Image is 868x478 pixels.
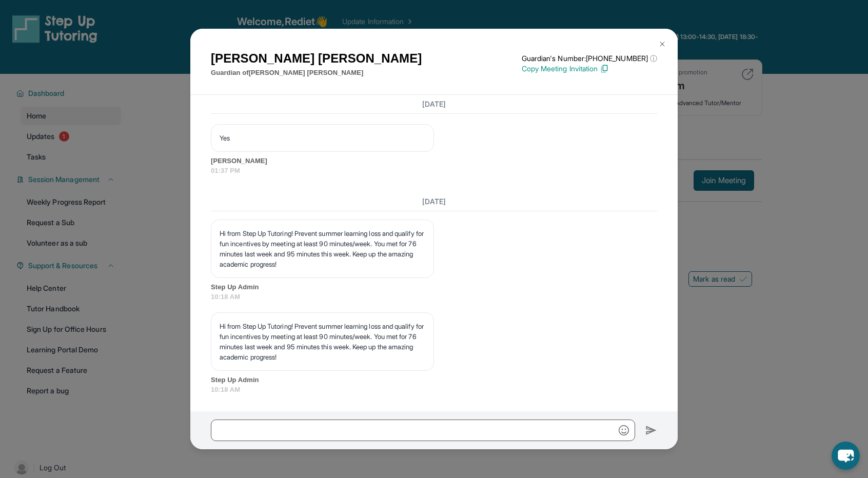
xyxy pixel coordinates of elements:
img: Send icon [645,424,657,436]
span: 01:37 PM [211,166,657,176]
img: Emoji [619,425,629,435]
h1: [PERSON_NAME] [PERSON_NAME] [211,49,422,68]
span: [PERSON_NAME] [211,156,657,166]
p: Guardian's Number: [PHONE_NUMBER] [522,53,657,64]
span: 10:18 AM [211,385,657,395]
p: Hi from Step Up Tutoring! Prevent summer learning loss and qualify for fun incentives by meeting ... [220,321,425,362]
button: chat-button [832,442,860,470]
span: ⓘ [650,53,657,64]
p: Guardian of [PERSON_NAME] [PERSON_NAME] [211,68,422,78]
h3: [DATE] [211,196,657,207]
img: Copy Icon [600,64,609,73]
p: Copy Meeting Invitation [522,64,657,74]
span: Step Up Admin [211,375,657,385]
span: Step Up Admin [211,282,657,292]
span: 10:18 AM [211,292,657,302]
h3: [DATE] [211,99,657,109]
img: Close Icon [658,40,666,48]
p: Yes [220,133,425,143]
p: Hi from Step Up Tutoring! Prevent summer learning loss and qualify for fun incentives by meeting ... [220,228,425,269]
